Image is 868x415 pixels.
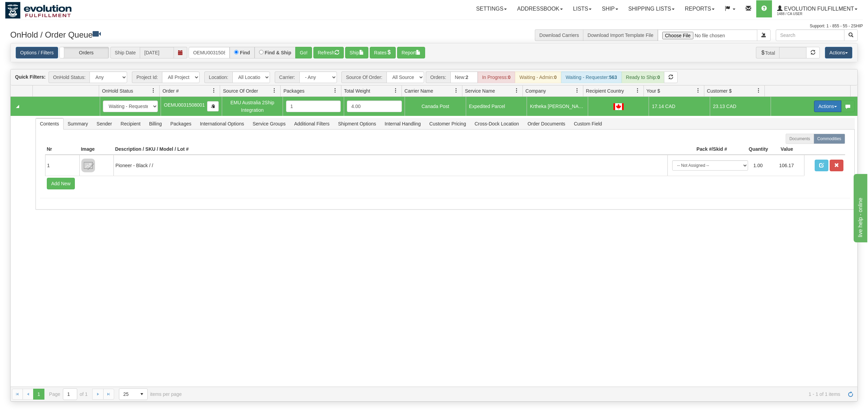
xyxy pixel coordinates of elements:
th: Pack #/Skid # [667,144,729,155]
a: Your $ filter column settings [692,85,704,96]
span: Carrier Name [405,88,433,94]
span: Source Of Order [223,88,258,94]
td: 106.17 [776,158,802,173]
th: Value [770,144,804,155]
button: Copy to clipboard [207,101,219,111]
span: Evolution Fulfillment [783,6,854,12]
iframe: chat widget [852,173,867,242]
span: OnHold Status [102,88,133,94]
td: 17.14 CAD [649,97,710,116]
div: Support: 1 - 855 - 55 - 2SHIP [5,23,863,29]
button: Actions [814,101,841,112]
a: Packages filter column settings [329,85,341,96]
span: Customer Pricing [425,118,470,129]
span: OnHold Status: [49,71,90,83]
label: Commodities [814,134,845,144]
span: Sender [93,118,116,129]
span: Billing [145,118,166,129]
div: In Progress: [478,71,515,83]
a: Carrier Name filter column settings [450,85,462,96]
th: Description / SKU / Model / Lot # [113,144,667,155]
h3: OnHold / Order Queue [10,29,429,39]
a: Download Import Template File [587,32,653,38]
td: Pioneer - Black / / [113,155,667,176]
div: Ready to Ship: [622,71,665,83]
span: Order Documents [524,118,569,129]
td: Krtheka [PERSON_NAME] [527,97,588,116]
strong: 0 [554,75,557,80]
a: Company filter column settings [571,85,583,96]
span: Internal Handling [380,118,425,129]
label: Orders [60,47,109,58]
span: 25 [123,391,132,398]
img: logo1488.jpg [5,2,72,19]
label: Documents [786,134,814,144]
a: Evolution Fulfillment 1488 / CA User [772,0,863,17]
td: 1 [45,155,79,176]
button: Refresh [313,47,344,58]
span: 1488 / CA User [777,11,828,17]
a: Collapse [13,102,22,111]
span: Total Weight [344,88,370,94]
button: Add New [47,178,75,189]
a: Source Of Order filter column settings [269,85,280,96]
td: 1.00 [751,158,777,173]
span: Recipient [117,118,145,129]
span: Location: [204,71,232,83]
span: Packages [283,88,304,94]
button: Ship [345,47,368,58]
span: Packages [166,118,195,129]
input: Import [658,29,757,41]
span: Recipient Country [586,88,624,94]
th: Quantity [729,144,770,155]
button: Go! [295,47,312,58]
a: Reports [680,0,720,17]
a: Service Name filter column settings [511,85,523,96]
span: Orders: [426,71,450,83]
strong: 0 [508,75,511,80]
a: Addressbook [512,0,568,17]
td: 23.13 CAD [710,97,771,116]
td: Expedited Parcel [466,97,527,116]
div: Waiting - Requester: [561,71,621,83]
th: Nr [45,144,79,155]
span: Service Name [465,88,495,94]
span: Service Groups [248,118,289,129]
strong: 563 [609,75,617,80]
div: Canada Post [408,103,463,110]
label: Quick Filters: [15,73,45,80]
span: Shipment Options [334,118,380,129]
a: Lists [568,0,597,17]
span: Ship Date [110,47,140,58]
div: New: [450,71,478,83]
a: Ship [597,0,623,17]
label: Find [240,50,250,55]
strong: 2 [466,75,469,80]
span: 1 - 1 of 1 items [191,391,840,397]
span: Order # [162,88,178,94]
a: Customer $ filter column settings [753,85,764,96]
span: Source Of Order: [341,71,386,83]
a: Refresh [845,389,856,400]
a: Order # filter column settings [208,85,220,96]
a: Download Carriers [539,32,579,38]
span: Page 1 [33,389,44,400]
img: CA [613,103,624,110]
button: Rates [370,47,396,58]
span: Contents [36,118,63,129]
div: live help - online [5,4,63,12]
div: EMU Australia 2Ship Integration [225,99,280,114]
span: International Options [196,118,248,129]
span: Cross-Dock Location [471,118,523,129]
a: Recipient Country filter column settings [632,85,643,96]
button: Report [397,47,425,58]
a: Settings [471,0,512,17]
span: items per page [119,388,182,400]
input: Page 1 [63,389,77,400]
input: Order # [189,47,230,58]
span: Your $ [647,88,660,94]
a: OnHold Status filter column settings [148,85,159,96]
span: Carrier: [275,71,299,83]
label: Find & Ship [265,50,291,55]
span: Project Id: [132,71,162,83]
